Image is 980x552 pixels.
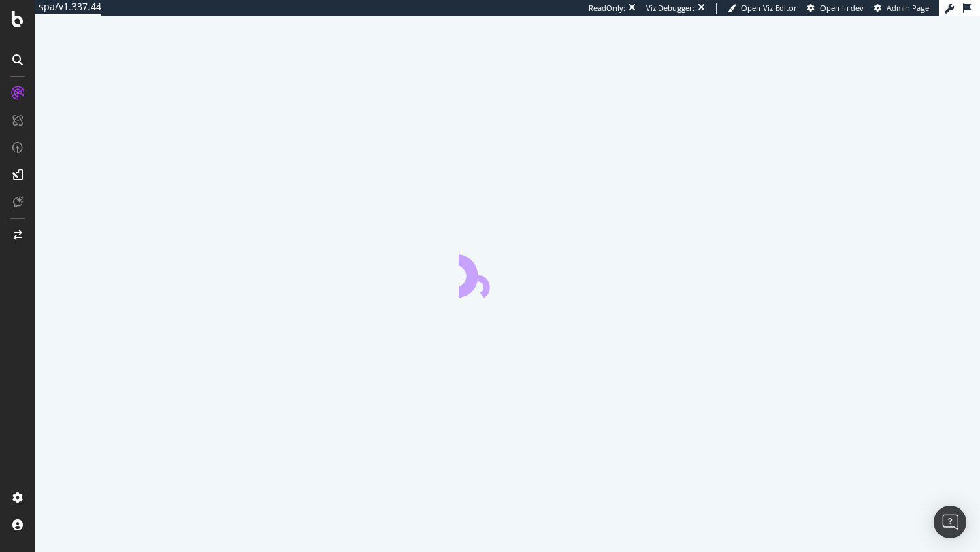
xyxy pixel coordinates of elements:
[728,3,797,14] a: Open Viz Editor
[934,506,966,538] div: Open Intercom Messenger
[874,3,929,14] a: Admin Page
[589,3,625,14] div: ReadOnly:
[459,249,557,298] div: animation
[741,3,797,13] span: Open Viz Editor
[820,3,864,13] span: Open in dev
[646,3,695,14] div: Viz Debugger:
[887,3,929,13] span: Admin Page
[807,3,864,14] a: Open in dev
